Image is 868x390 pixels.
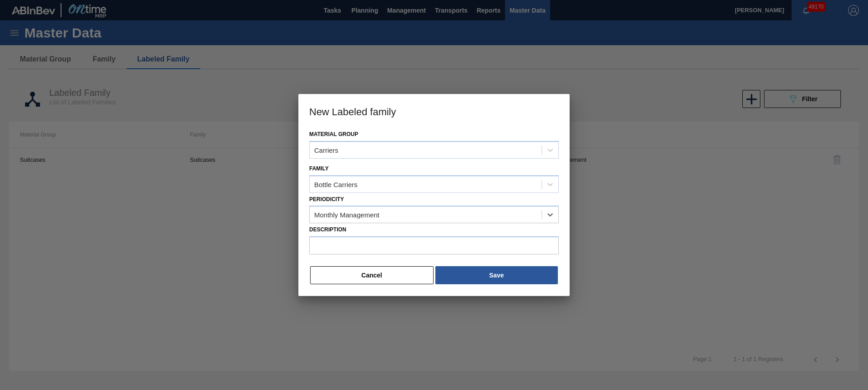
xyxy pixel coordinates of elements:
[309,223,559,236] label: Description
[314,180,358,188] div: Bottle Carriers
[310,266,434,284] button: Cancel
[309,131,358,137] label: Material Group
[309,165,329,172] label: Family
[314,211,379,219] div: Monthly Management
[298,94,570,128] h3: New Labeled family
[314,146,338,154] div: Carriers
[309,196,344,202] label: Periodicity
[435,266,558,284] button: Save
